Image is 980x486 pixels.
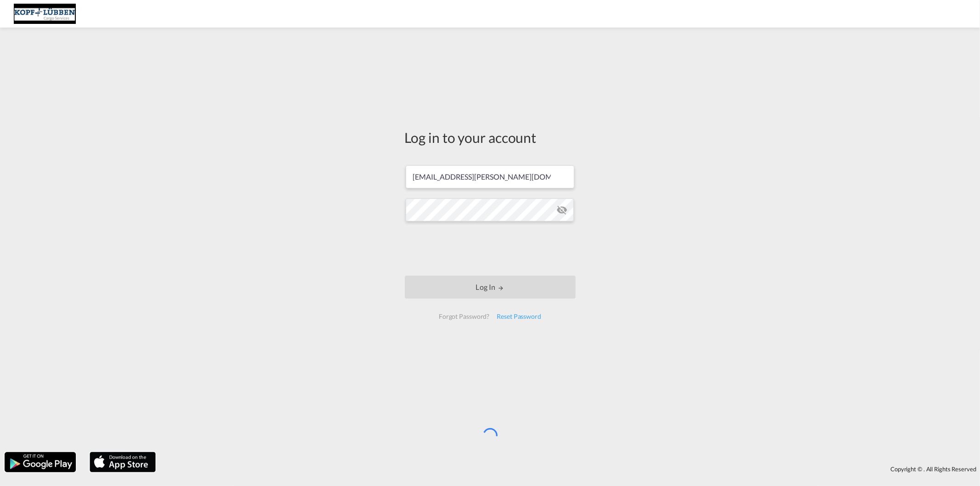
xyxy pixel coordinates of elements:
[405,128,576,147] div: Log in to your account
[556,204,567,215] md-icon: icon-eye-off
[405,276,576,299] button: LOGIN
[4,451,77,473] img: google.png
[160,461,980,477] div: Copyright © . All Rights Reserved
[406,165,574,188] input: Enter email/phone number
[435,308,493,325] div: Forgot Password?
[493,308,545,325] div: Reset Password
[420,231,560,266] iframe: reCAPTCHA
[89,451,157,473] img: apple.png
[14,4,76,24] img: 25cf3bb0aafc11ee9c4fdbd399af7748.JPG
